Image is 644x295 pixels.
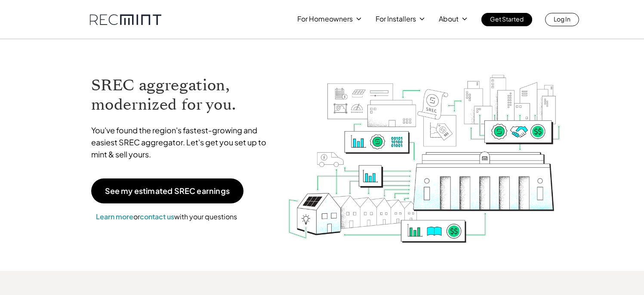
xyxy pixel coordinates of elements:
a: See my estimated SREC earnings [91,178,243,203]
h1: SREC aggregation, modernized for you. [91,76,274,114]
p: For Homeowners [297,13,353,25]
p: For Installers [376,13,416,25]
img: RECmint value cycle [287,52,561,245]
p: Get Started [490,13,524,25]
a: Learn more [96,212,133,221]
a: Log In [545,13,579,26]
p: You've found the region's fastest-growing and easiest SREC aggregator. Let's get you set up to mi... [91,124,274,160]
a: contact us [140,212,174,221]
p: Log In [554,13,570,25]
a: Get Started [481,13,532,26]
p: About [439,13,459,25]
p: or with your questions [91,211,242,222]
p: See my estimated SREC earnings [105,187,230,195]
